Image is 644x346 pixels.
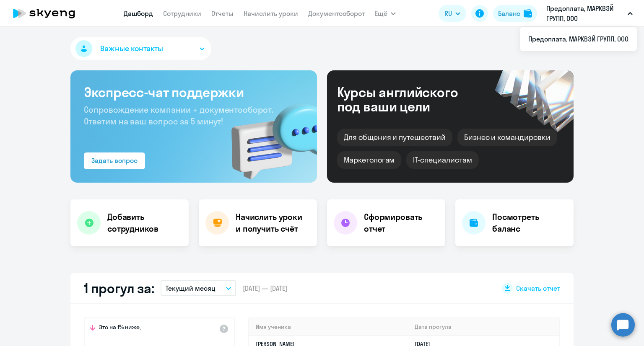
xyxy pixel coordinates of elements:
img: bg-img [219,88,317,183]
div: Баланс [498,8,520,18]
span: Это на 1% ниже, [99,323,141,333]
h3: Экспресс-чат поддержки [84,84,304,101]
h2: 1 прогул за: [84,280,154,297]
span: [DATE] — [DATE] [243,284,287,293]
a: Документооборот [308,9,365,18]
span: Скачать отчет [516,284,560,293]
img: balance [524,9,532,18]
button: Важные контакты [70,37,211,60]
h4: Сформировать отчет [364,211,439,235]
button: Задать вопрос [84,152,145,169]
h4: Начислить уроки и получить счёт [236,211,309,235]
button: Ещё [375,5,396,22]
span: RU [444,8,452,18]
a: Дашборд [124,9,153,18]
th: Дата прогула [408,318,559,336]
div: Для общения и путешествий [337,129,452,146]
p: Предоплата, МАРКВЭЙ ГРУПП, ООО [546,3,624,23]
ul: Ещё [520,27,637,51]
a: Отчеты [211,9,234,18]
div: Задать вопрос [91,155,138,165]
a: Начислить уроки [244,9,298,18]
h4: Посмотреть баланс [492,211,567,235]
h4: Добавить сотрудников [107,211,182,235]
div: Бизнес и командировки [457,129,557,146]
th: Имя ученика [249,318,408,336]
div: Курсы английского под ваши цели [337,85,480,114]
button: Предоплата, МАРКВЭЙ ГРУПП, ООО [542,3,637,23]
button: Текущий месяц [161,280,236,296]
div: Маркетологам [337,151,401,169]
button: Балансbalance [493,5,537,22]
span: Ещё [375,8,387,18]
button: RU [439,5,466,22]
span: Важные контакты [100,43,163,54]
span: Сопровождение компании + документооборот. Ответим на ваш вопрос за 5 минут! [84,104,273,127]
div: IT-специалистам [406,151,478,169]
p: Текущий месяц [166,283,216,293]
a: Сотрудники [163,9,201,18]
